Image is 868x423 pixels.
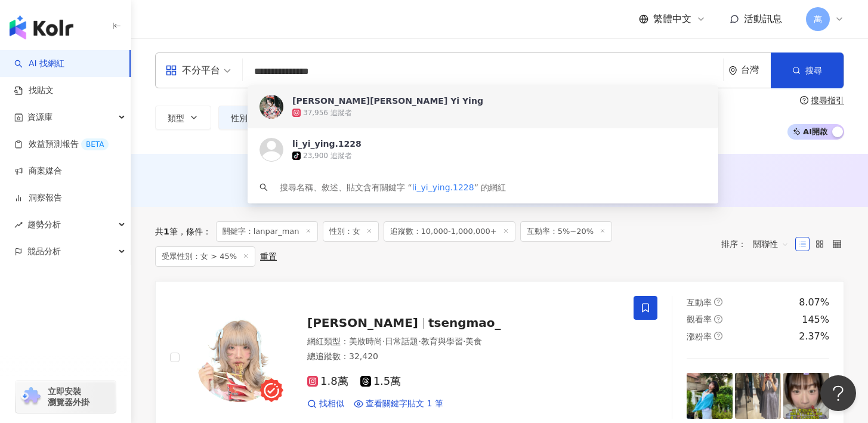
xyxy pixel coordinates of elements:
[14,192,62,204] a: 洞察報告
[687,314,712,324] span: 觀看率
[384,221,515,242] span: 追蹤數：10,000-1,000,000+
[19,387,42,406] img: chrome extension
[319,398,344,410] span: 找相似
[799,296,829,309] div: 8.07%
[307,316,418,330] span: [PERSON_NAME]
[292,95,483,107] div: [PERSON_NAME][PERSON_NAME] Yi Ying
[194,313,283,402] img: KOL Avatar
[307,351,619,363] div: 總追蹤數 ： 32,420
[802,313,829,326] div: 145%
[10,16,73,39] img: logo
[165,61,220,80] div: 不分平台
[155,227,178,236] div: 共 筆
[687,332,712,341] span: 漲粉率
[260,95,283,119] img: KOL Avatar
[714,332,722,340] span: question-circle
[687,373,733,419] img: post-image
[783,373,829,419] img: post-image
[27,238,61,265] span: 競品分析
[303,151,352,161] div: 23,900 追蹤者
[307,398,344,410] a: 找相似
[799,330,829,343] div: 2.37%
[280,181,506,194] div: 搜尋名稱、敘述、貼文含有關鍵字 “ ” 的網紅
[805,66,822,75] span: 搜尋
[354,398,443,410] a: 查看關鍵字貼文 1 筆
[165,64,177,76] span: appstore
[721,234,795,254] div: 排序：
[714,298,722,306] span: question-circle
[771,53,844,88] button: 搜尋
[14,221,23,229] span: rise
[307,375,348,388] span: 1.8萬
[14,85,54,97] a: 找貼文
[360,375,401,388] span: 1.5萬
[382,336,385,346] span: ·
[463,336,465,346] span: ·
[714,315,722,323] span: question-circle
[820,375,856,411] iframe: Help Scout Beacon - Open
[307,336,619,348] div: 網紅類型 ：
[811,95,844,105] div: 搜尋指引
[418,336,421,346] span: ·
[687,298,712,307] span: 互動率
[385,336,418,346] span: 日常話題
[260,183,268,192] span: search
[216,221,318,242] span: 關鍵字：lanpar_man
[14,58,64,70] a: searchAI 找網紅
[428,316,501,330] span: tsengmao_
[349,336,382,346] span: 美妝時尚
[366,398,443,410] span: 查看關鍵字貼文 1 筆
[814,13,822,26] span: 萬
[168,113,184,123] span: 類型
[323,221,379,242] span: 性別：女
[260,252,277,261] div: 重置
[465,336,482,346] span: 美食
[753,234,789,254] span: 關聯性
[27,104,52,131] span: 資源庫
[218,106,274,129] button: 性別
[653,13,691,26] span: 繁體中文
[800,96,808,104] span: question-circle
[303,108,352,118] div: 37,956 追蹤者
[741,65,771,75] div: 台灣
[14,138,109,150] a: 效益預測報告BETA
[48,386,89,407] span: 立即安裝 瀏覽器外掛
[178,227,211,236] span: 條件 ：
[27,211,61,238] span: 趨勢分析
[744,13,782,24] span: 活動訊息
[14,165,62,177] a: 商案媒合
[155,106,211,129] button: 類型
[16,381,116,413] a: chrome extension立即安裝 瀏覽器外掛
[260,138,283,162] img: KOL Avatar
[520,221,612,242] span: 互動率：5%~20%
[163,227,169,236] span: 1
[421,336,463,346] span: 教育與學習
[412,183,474,192] span: li_yi_ying.1228
[155,246,255,267] span: 受眾性別：女 > 45%
[292,138,362,150] div: li_yi_ying.1228
[735,373,781,419] img: post-image
[728,66,737,75] span: environment
[231,113,248,123] span: 性別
